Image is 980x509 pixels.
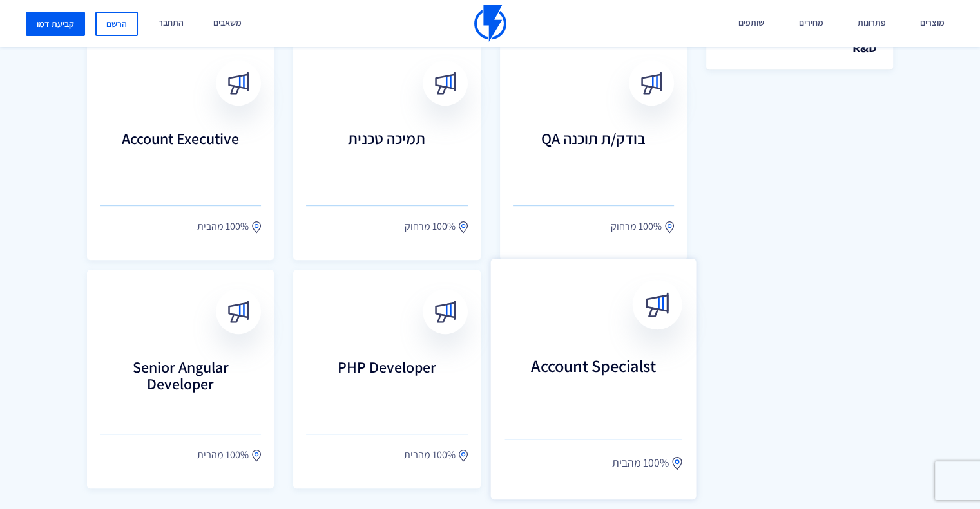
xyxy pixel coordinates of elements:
img: broadcast.svg [434,72,456,95]
img: broadcast.svg [227,301,250,323]
span: 100% מרחוק [611,219,662,234]
a: Senior Angular Developer 100% מהבית [87,270,274,488]
img: location.svg [252,449,261,462]
a: Account Specialst 100% מהבית [490,259,696,499]
span: 100% מהבית [197,219,249,234]
img: location.svg [459,221,468,234]
img: location.svg [672,456,682,470]
h3: תמיכה טכנית [306,130,467,181]
a: תמיכה טכנית 100% מרחוק [293,41,480,260]
h3: בודק/ת תוכנה QA [513,130,674,181]
a: בודק/ת תוכנה QA 100% מרחוק [500,41,687,260]
a: הרשם [95,12,138,36]
img: location.svg [459,449,468,462]
h3: Account Specialst [504,356,682,413]
h3: Senior Angular Developer [100,358,261,410]
a: Account Executive 100% מהבית [87,41,274,260]
img: broadcast.svg [645,293,670,318]
span: 100% מהבית [611,454,668,471]
img: location.svg [665,221,674,234]
h3: Account Executive [100,130,261,181]
h3: PHP Developer [306,358,467,410]
span: 100% מרחוק [405,219,456,234]
a: PHP Developer 100% מהבית [293,270,480,488]
img: broadcast.svg [640,72,662,95]
img: location.svg [252,221,261,234]
span: 100% מהבית [404,447,456,463]
img: broadcast.svg [227,72,250,95]
a: קביעת דמו [26,12,85,36]
span: 100% מהבית [197,447,249,463]
a: R&D [706,26,893,70]
img: broadcast.svg [434,301,456,323]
